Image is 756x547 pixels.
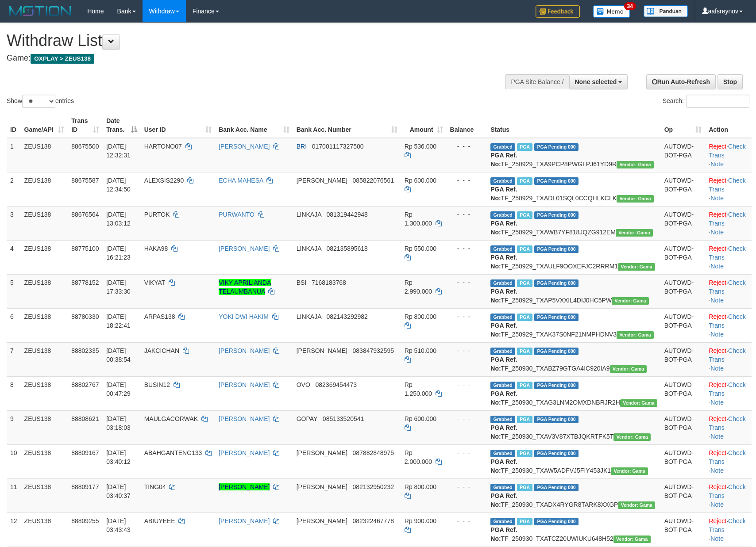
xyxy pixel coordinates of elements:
div: - - - [450,210,484,219]
span: Copy 083847932595 to clipboard [353,347,394,354]
a: Stop [717,74,743,89]
span: Rp 1.250.000 [405,381,432,397]
td: 4 [7,240,21,274]
td: TF_250930_TXAW5ADFVJ5FIY453JK1 [487,444,660,478]
td: AUTOWD-BOT-PGA [661,274,706,308]
a: Reject [709,211,726,218]
span: Vendor URL: https://trx31.1velocity.biz [611,467,648,475]
span: Grabbed [490,450,515,457]
a: Reject [709,279,726,286]
span: Rp 510.000 [405,347,436,354]
span: 88802767 [71,381,99,388]
td: ZEUS138 [21,240,68,274]
a: Check Trans [709,347,745,363]
div: PGA Site Balance / [505,74,569,89]
td: · · [705,444,752,478]
a: Note [710,365,724,372]
td: 12 [7,513,21,547]
span: Marked by aafnoeunsreypich [517,211,532,219]
b: PGA Ref. No: [490,356,517,372]
a: Reject [709,381,726,388]
td: · · [705,172,752,206]
a: Reject [709,143,726,150]
span: LINKAJA [297,245,321,252]
a: Note [710,161,724,168]
a: Check Trans [709,449,745,465]
td: · · [705,274,752,308]
a: PURWANTO [219,211,255,218]
td: · · [705,513,752,547]
td: · · [705,240,752,274]
img: panduan.png [644,5,688,17]
span: Grabbed [490,382,515,389]
span: 88809167 [71,449,99,456]
span: Vendor URL: https://trx31.1velocity.biz [617,195,654,203]
img: Button%20Memo.svg [593,5,630,18]
span: VIKYAT [144,279,165,286]
b: PGA Ref. No: [490,254,517,270]
span: PURTOK [144,211,170,218]
div: - - - [450,414,484,423]
td: AUTOWD-BOT-PGA [661,138,706,172]
span: [PERSON_NAME] [297,177,347,184]
span: [DATE] 00:38:54 [106,347,131,363]
a: Note [710,433,724,440]
td: ZEUS138 [21,274,68,308]
span: Grabbed [490,416,515,423]
td: TF_250929_TXAWB7YF818JQZG912EM [487,206,660,240]
a: Reject [709,483,726,490]
span: [PERSON_NAME] [297,347,347,354]
span: Rp 1.300.000 [405,211,432,227]
a: Note [710,535,724,542]
b: PGA Ref. No: [490,322,517,338]
span: 88778152 [71,279,99,286]
span: GOPAY [297,415,317,422]
span: Copy 085822076561 to clipboard [353,177,394,184]
td: AUTOWD-BOT-PGA [661,376,706,410]
img: Feedback.jpg [536,5,580,18]
td: ZEUS138 [21,478,68,513]
a: Note [710,229,724,236]
span: 88809255 [71,517,99,524]
h4: Game: [7,54,495,63]
th: Trans ID: activate to sort column ascending [68,113,103,138]
a: [PERSON_NAME] [219,483,270,490]
th: Bank Acc. Name: activate to sort column ascending [215,113,293,138]
td: 7 [7,342,21,376]
td: 10 [7,444,21,478]
span: Vendor URL: https://trx31.1velocity.biz [616,229,653,237]
span: Marked by aafsreyleap [517,416,532,423]
span: Marked by aafchomsokheang [517,279,532,287]
span: Copy 087882848975 to clipboard [353,449,394,456]
a: Check Trans [709,177,745,193]
td: 1 [7,138,21,172]
span: Rp 550.000 [405,245,436,252]
span: Marked by aafsreyleap [517,382,532,389]
span: [DATE] 12:34:50 [106,177,131,193]
th: Game/API: activate to sort column ascending [21,113,68,138]
div: - - - [450,176,484,185]
span: Grabbed [490,177,515,185]
span: Grabbed [490,484,515,491]
a: YOKI DWI HAKIM [219,313,269,320]
span: Marked by aaftanly [517,518,532,525]
a: VIKY APRILIANDA TELAUMBANUA [219,279,271,295]
label: Show entries [7,95,74,108]
span: Grabbed [490,314,515,321]
span: [DATE] 03:18:03 [106,415,131,431]
td: ZEUS138 [21,513,68,547]
td: AUTOWD-BOT-PGA [661,206,706,240]
button: None selected [569,74,628,89]
div: - - - [450,312,484,321]
span: OXPLAY > ZEUS138 [31,54,94,64]
span: ALEXSIS2290 [144,177,184,184]
div: - - - [450,448,484,457]
td: TF_250930_TXAG3LNM2OMXDNBRJR2H [487,376,660,410]
a: ECHA MAHESA [219,177,263,184]
a: Reject [709,245,726,252]
div: - - - [450,346,484,355]
td: ZEUS138 [21,138,68,172]
span: Copy 082143292982 to clipboard [326,313,367,320]
th: Date Trans.: activate to sort column descending [103,113,140,138]
span: ARPAS138 [144,313,175,320]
